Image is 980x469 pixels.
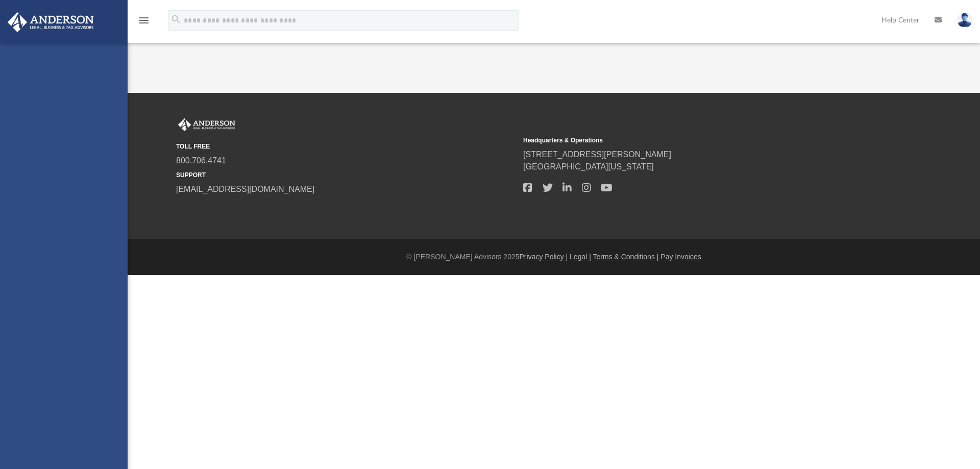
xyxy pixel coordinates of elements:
a: Pay Invoices [660,253,701,261]
small: Headquarters & Operations [523,136,863,145]
a: [STREET_ADDRESS][PERSON_NAME] [523,150,671,159]
small: SUPPORT [176,170,516,180]
a: Terms & Conditions | [593,253,659,261]
a: 800.706.4741 [176,156,226,165]
img: Anderson Advisors Platinum Portal [176,118,237,132]
a: menu [138,19,150,27]
i: menu [138,14,150,27]
i: search [170,14,182,25]
img: User Pic [957,13,972,28]
a: [GEOGRAPHIC_DATA][US_STATE] [523,162,654,171]
a: [EMAIL_ADDRESS][DOMAIN_NAME] [176,185,314,193]
small: TOLL FREE [176,142,516,151]
div: © [PERSON_NAME] Advisors 2025 [128,252,980,262]
a: Privacy Policy | [520,253,568,261]
a: Legal | [570,253,591,261]
img: Anderson Advisors Platinum Portal [5,12,97,32]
